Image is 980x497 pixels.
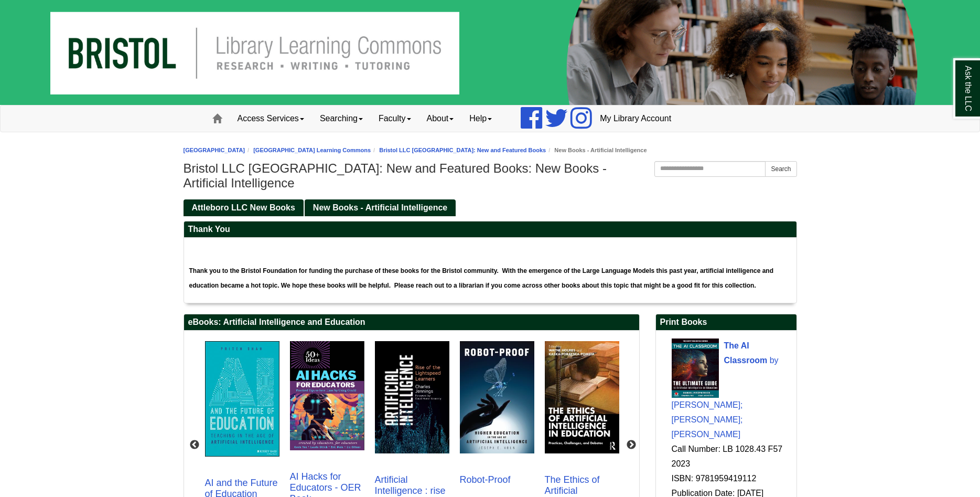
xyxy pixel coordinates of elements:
img: Cover Art [672,339,719,398]
h2: Thank You [184,221,796,238]
div: ISBN: 9781959419112 [672,471,791,486]
span: [PERSON_NAME]; [PERSON_NAME]; [PERSON_NAME] [672,400,743,439]
button: Search [765,161,796,177]
span: The AI Classroom [724,341,768,365]
a: Searching [312,105,371,132]
h1: Bristol LLC [GEOGRAPHIC_DATA]: New and Featured Books: New Books - Artificial Intelligence [184,161,797,191]
span: New Books - Artificial Intelligence [313,203,447,212]
a: Faculty [371,105,419,132]
a: [GEOGRAPHIC_DATA] [184,147,245,153]
div: Call Number: LB 1028.43 F57 2023 [672,442,791,471]
div: Guide Pages [184,198,797,216]
nav: breadcrumb [184,145,797,155]
span: by [770,356,779,365]
a: Help [461,105,500,132]
button: Previous [189,440,200,450]
span: Attleboro LLC New Books [192,203,295,212]
a: Robot-Proof [460,474,511,485]
a: [GEOGRAPHIC_DATA] Learning Commons [253,147,371,153]
a: Access Services [230,105,312,132]
a: Bristol LLC [GEOGRAPHIC_DATA]: New and Featured Books [379,147,546,153]
h2: eBooks: Artificial Intelligence and Education [184,314,639,331]
a: About [419,105,462,132]
a: Cover Art The AI Classroom by [PERSON_NAME]; [PERSON_NAME]; [PERSON_NAME] [672,341,779,439]
li: New Books - Artificial Intelligence [546,145,647,155]
a: Attleboro LLC New Books [184,199,304,217]
button: Next [626,440,637,450]
h2: Print Books [656,314,796,331]
a: New Books - Artificial Intelligence [305,199,456,217]
a: My Library Account [592,105,679,132]
span: Thank you to the Bristol Foundation for funding the purchase of these books for the Bristol commu... [189,267,773,289]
